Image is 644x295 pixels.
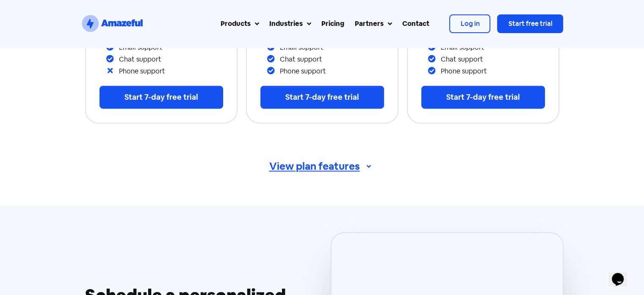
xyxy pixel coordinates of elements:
[354,19,383,29] div: Partners
[441,44,545,51] div: Email support
[449,14,490,33] a: Log in
[269,19,303,29] div: Industries
[316,14,349,34] a: Pricing
[280,68,384,75] div: Phone support
[221,19,251,29] div: Products
[260,86,384,109] a: Start 7-day free trial
[497,14,563,33] a: Start free trial
[321,19,344,29] div: Pricing
[441,56,545,63] div: Chat support
[124,92,198,102] span: Start 7-day free trial
[264,14,316,34] a: Industries
[460,19,479,28] span: Log in
[397,14,434,34] a: Contact
[446,92,520,102] span: Start 7-day free trial
[119,68,223,75] div: Phone support
[119,44,223,51] div: Email support
[402,19,429,29] div: Contact
[608,261,636,287] iframe: chat widget
[441,68,545,75] div: Phone support
[100,86,223,109] a: Start 7-day free trial
[216,14,264,34] a: Products
[280,44,384,51] div: Email support
[119,56,223,63] div: Chat support
[280,56,384,63] div: Chat support
[285,92,359,102] span: Start 7-day free trial
[508,19,552,28] span: Start free trial
[269,161,360,171] span: View plan features
[80,14,144,34] a: SVG link
[349,14,397,34] a: Partners
[421,86,545,109] a: Start 7-day free trial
